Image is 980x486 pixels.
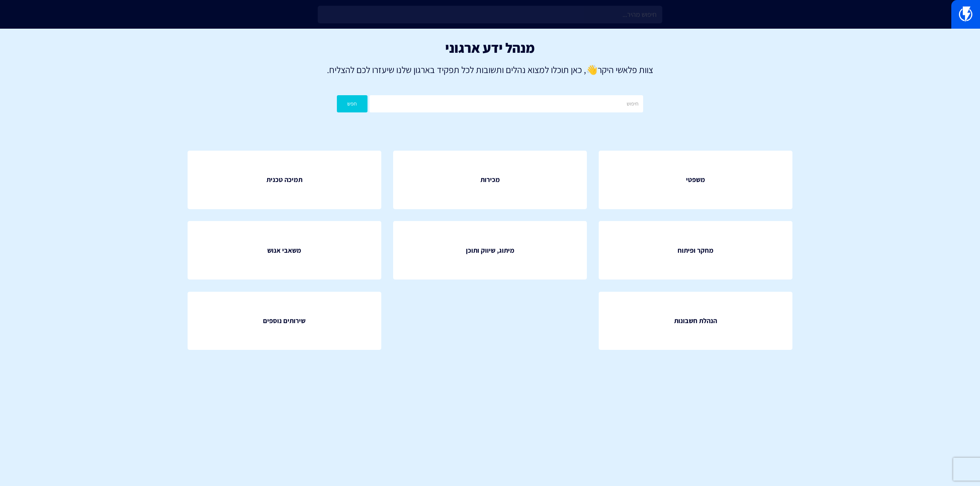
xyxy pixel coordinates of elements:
[599,221,792,280] a: מחקר ופיתוח
[393,151,587,209] a: מכירות
[188,221,381,280] a: משאבי אנוש
[393,221,587,280] a: מיתוג, שיווק ותוכן
[11,40,969,55] h1: מנהל ידע ארגוני
[337,95,367,112] button: חפש
[188,151,381,209] a: תמיכה טכנית
[267,245,301,255] span: משאבי אנוש
[466,245,514,255] span: מיתוג, שיווק ותוכן
[480,175,500,185] span: מכירות
[686,175,705,185] span: משפטי
[188,292,381,350] a: שירותים נוספים
[266,175,302,185] span: תמיכה טכנית
[11,63,969,76] p: צוות פלאשי היקר , כאן תוכלו למצוא נהלים ותשובות לכל תפקיד בארגון שלנו שיעזרו לכם להצליח.
[599,151,792,209] a: משפטי
[586,63,598,76] strong: 👋
[263,316,305,326] span: שירותים נוספים
[674,316,717,326] span: הנהלת חשבונות
[369,95,643,112] input: חיפוש
[599,292,792,350] a: הנהלת חשבונות
[318,6,662,23] input: חיפוש מהיר...
[678,245,714,255] span: מחקר ופיתוח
